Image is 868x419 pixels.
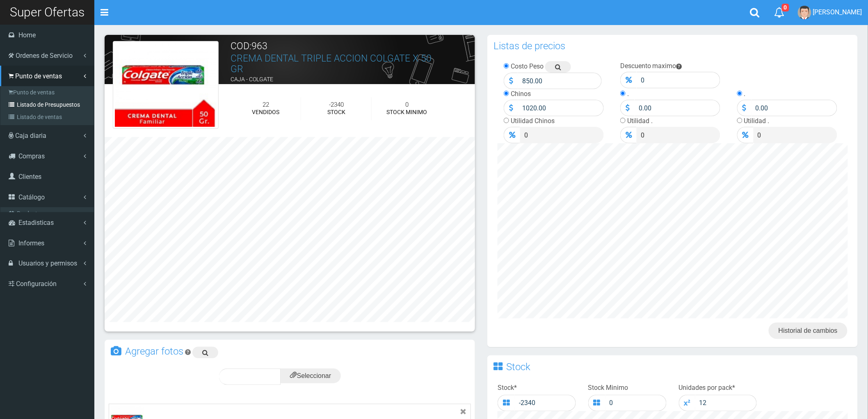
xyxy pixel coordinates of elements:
[18,239,44,247] span: Informes
[192,347,218,358] a: Buscar imagen en google
[18,193,45,201] span: Catálogo
[511,62,544,70] label: Costo Peso
[637,72,720,88] input: Descuento Maximo
[605,395,667,411] input: Stock minimo...
[405,101,409,108] font: 0
[627,90,629,98] label: .
[18,31,36,39] span: Home
[498,383,517,393] label: Stock
[744,117,770,125] label: Utilidad .
[231,86,242,93] font: DPH
[252,109,280,115] font: VENDIDOS
[15,72,62,80] span: Punto de ventas
[2,207,94,220] a: Productos
[515,395,576,411] input: Stock total...
[290,372,331,379] span: Seleccionar
[18,173,41,181] span: Clientes
[2,86,94,98] a: Punto de ventas
[813,8,862,16] span: [PERSON_NAME]
[15,132,46,140] span: Caja diaria
[16,280,57,288] span: Configuración
[511,117,555,125] label: Utilidad Chinos
[2,98,94,111] a: Listado de Presupuestos
[769,323,847,339] a: Historial de cambios
[387,109,427,115] font: STOCK MINIMO
[2,111,94,123] a: Listado de ventas
[518,73,602,89] input: Precio Costo...
[620,62,676,70] label: Descuento maximo
[545,61,571,73] a: Buscar precio en google
[329,101,344,108] font: -2340
[679,383,736,393] label: Unidades por pack
[798,6,811,19] img: User Image
[16,52,73,60] span: Ordenes de Servicio
[125,346,183,356] h3: Agregar fotos
[237,101,295,108] h5: 22
[637,127,720,143] input: Precio .
[695,395,757,411] input: 1
[18,152,45,160] span: Compras
[493,41,565,51] h3: Listas de precios
[231,76,274,82] font: CAJA - COLGATE
[18,259,77,267] span: Usuarios y permisos
[520,127,604,143] input: Precio Venta...
[231,53,432,74] a: CREMA DENTAL TRIPLE ACCION COLGATE X 50 GR
[113,41,219,129] img: CREMA_DENTAL_TRIPLE_ACCION_COLGATE_50_GR_JPG_.jpg
[2,123,94,135] a: Listado de devoluciones
[10,5,85,19] span: Super Ofertas
[627,117,653,125] label: Utilidad .
[754,127,837,143] input: Precio .
[511,90,531,98] label: Chinos
[18,219,54,227] span: Estadisticas
[782,4,789,11] span: 0
[231,41,268,52] font: COD:963
[518,100,604,116] input: Precio Venta...
[752,100,837,116] input: Precio .
[327,109,345,115] font: STOCK
[744,90,746,98] label: .
[506,362,530,372] h3: Stock
[635,100,720,116] input: Precio .
[588,383,628,393] label: Stock Minimo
